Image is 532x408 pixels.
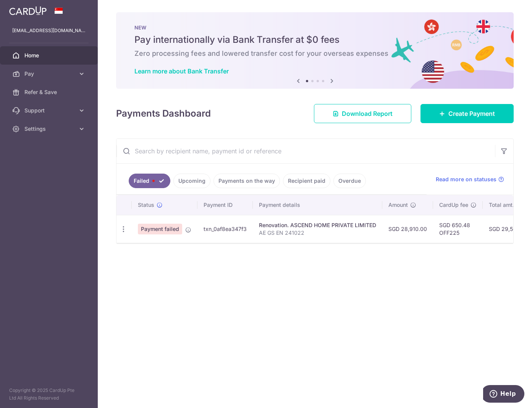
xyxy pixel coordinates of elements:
iframe: Opens a widget where you can find more information [483,385,524,404]
p: AE GS EN 241022 [259,229,376,237]
a: Learn more about Bank Transfer [134,67,229,75]
a: Failed [129,174,170,188]
p: [EMAIL_ADDRESS][DOMAIN_NAME] [12,27,86,34]
span: Refer & Save [24,88,75,96]
p: NEW [134,24,495,31]
h6: Zero processing fees and lowered transfer cost for your overseas expenses [134,49,495,58]
td: SGD 28,910.00 [382,215,433,243]
span: CardUp fee [439,201,468,209]
span: Create Payment [448,109,495,118]
img: CardUp [9,6,47,15]
h5: Pay internationally via Bank Transfer at $0 fees [134,34,495,46]
a: Download Report [314,104,411,123]
a: Upcoming [173,174,210,188]
a: Payments on the way [213,174,280,188]
span: Amount [388,201,408,209]
span: Pay [24,70,75,78]
span: Download Report [342,109,393,118]
span: Home [24,52,75,59]
a: Create Payment [420,104,514,123]
input: Search by recipient name, payment id or reference [116,139,495,163]
span: Read more on statuses [436,176,496,183]
h4: Payments Dashboard [116,107,211,120]
td: txn_0af8ea347f3 [197,215,253,243]
span: Support [24,107,75,114]
span: Settings [24,125,75,133]
td: SGD 650.48 OFF225 [433,215,483,243]
div: Renovation. ASCEND HOME PRIVATE LIMITED [259,221,376,229]
th: Payment ID [197,195,253,215]
a: Recipient paid [283,174,330,188]
a: Overdue [333,174,366,188]
span: Total amt. [489,201,514,209]
a: Read more on statuses [436,176,504,183]
th: Payment details [253,195,382,215]
span: Payment failed [138,224,182,234]
img: Bank transfer banner [116,12,514,89]
span: Status [138,201,154,209]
